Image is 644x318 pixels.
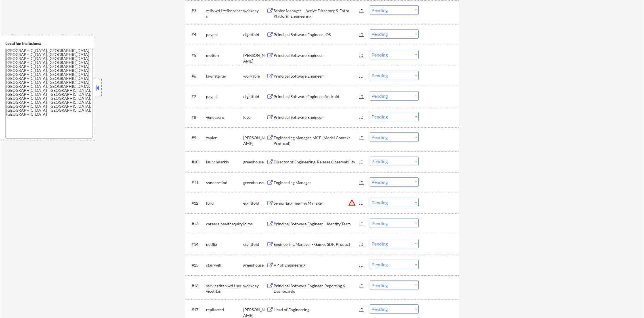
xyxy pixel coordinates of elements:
div: workable [243,73,267,79]
div: Engineering Manager, MCP (Model Context Protocol) [274,135,359,146]
div: #14 [192,242,202,247]
div: zapier [206,135,243,141]
div: #8 [192,115,202,120]
div: JD [359,112,364,122]
div: [PERSON_NAME] [243,307,267,318]
div: [PERSON_NAME] [243,135,267,146]
div: icims [243,221,267,227]
button: warning_amber [348,199,356,207]
div: Senior Manager – Active Directory & Entra Platform Engineering [274,8,359,19]
div: eightfold [243,94,267,99]
div: Senior Engineering Manager [274,200,359,206]
div: workday [243,283,267,289]
div: motion [206,53,243,58]
div: Principal Software Engineer, iOS [274,32,359,38]
div: venusaero [206,115,243,120]
div: Principal Software Engineer [274,73,359,79]
div: #10 [192,159,202,165]
div: JD [359,280,364,291]
div: workday [243,8,267,14]
div: ford [206,200,243,206]
div: eightfold [243,242,267,247]
div: JD [359,71,364,81]
div: #15 [192,262,202,268]
div: netflix [206,242,243,247]
div: JD [359,157,364,167]
div: #3 [192,8,202,14]
div: Location Inclusions: [5,41,93,46]
div: replicated [206,307,243,313]
div: Principal Software Engineer [274,53,359,58]
div: lever [243,115,267,120]
div: JD [359,177,364,188]
div: greenhouse [243,159,267,165]
div: #16 [192,283,202,289]
div: #5 [192,53,202,58]
div: Principal Software Engineer [274,115,359,120]
div: JD [359,5,364,16]
div: greenhouse [243,180,267,186]
div: #13 [192,221,202,227]
div: JD [359,29,364,40]
div: JD [359,132,364,143]
div: greenhouse [243,262,267,268]
div: Principal Software Engineer – Identity Team [274,221,359,227]
div: [PERSON_NAME] [243,53,267,64]
div: Principal Software Engineer, Android [274,94,359,99]
div: lawnstarter [206,73,243,79]
div: paypal [206,94,243,99]
div: #9 [192,135,202,141]
div: eightfold [243,32,267,38]
div: Engineering Manager [274,180,359,186]
div: launchdarkly [206,159,243,165]
div: Engineering Manager - Games SDK Product [274,242,359,247]
div: eightfold [243,200,267,206]
div: careers-healthequity [206,221,243,227]
div: JD [359,260,364,270]
div: VP of Engineering [274,262,359,268]
div: stairwell [206,262,243,268]
div: #12 [192,200,202,206]
div: #7 [192,94,202,99]
div: servicetitan.wd1.servicetitan [206,283,243,294]
div: JD [359,219,364,229]
div: sondermind [206,180,243,186]
div: Director of Engineering, Release Observability [274,159,359,165]
div: JD [359,198,364,208]
div: Principal Software Engineer, Reporting & Dashboards [274,283,359,294]
div: zelis.wd1.zeliscareers [206,8,243,19]
div: JD [359,50,364,60]
div: #6 [192,73,202,79]
div: #4 [192,32,202,38]
div: JD [359,304,364,315]
div: paypal [206,32,243,38]
div: #17 [192,307,202,313]
div: Head of Engineering [274,307,359,313]
div: JD [359,239,364,249]
div: #11 [192,180,202,186]
div: JD [359,91,364,101]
